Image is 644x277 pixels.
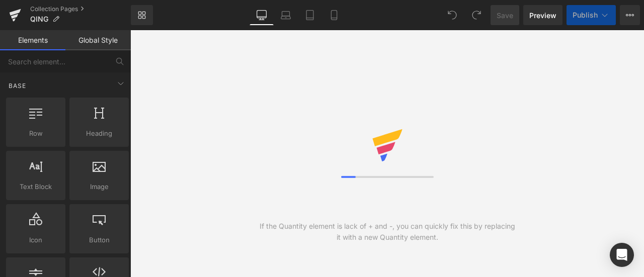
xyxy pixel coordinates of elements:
[9,128,62,139] span: Row
[523,5,562,25] a: Preview
[72,128,126,139] span: Heading
[620,5,640,25] button: More
[298,5,322,25] a: Tablet
[466,5,487,25] button: Redo
[610,243,634,267] div: Open Intercom Messenger
[30,15,48,23] span: QING
[9,235,62,245] span: Icon
[72,181,126,192] span: Image
[9,181,62,192] span: Text Block
[65,30,131,50] a: Global Style
[567,5,616,25] button: Publish
[30,5,131,13] a: Collection Pages
[497,10,513,21] span: Save
[8,81,27,90] span: Base
[442,5,462,25] button: Undo
[274,5,298,25] a: Laptop
[259,221,516,243] div: If the Quantity element is lack of + and -, you can quickly fix this by replacing it with a new Q...
[250,5,274,25] a: Desktop
[72,235,126,245] span: Button
[131,5,153,25] a: New Library
[529,10,556,21] span: Preview
[322,5,346,25] a: Mobile
[573,11,598,19] span: Publish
